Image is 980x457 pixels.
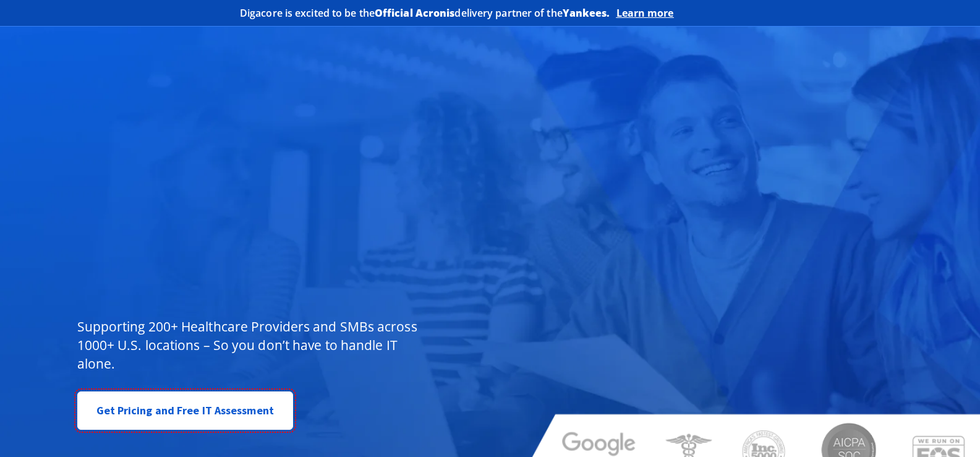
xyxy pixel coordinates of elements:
a: Get Pricing and Free IT Assessment [77,391,293,430]
b: Official Acronis [375,6,455,20]
span: Get Pricing and Free IT Assessment [96,398,274,423]
b: Yankees. [563,6,610,20]
a: Learn more [616,7,674,19]
img: Acronis [680,4,741,22]
p: Supporting 200+ Healthcare Providers and SMBs across 1000+ U.S. locations – So you don’t have to ... [77,317,423,373]
h2: Digacore is excited to be the delivery partner of the [240,8,610,18]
